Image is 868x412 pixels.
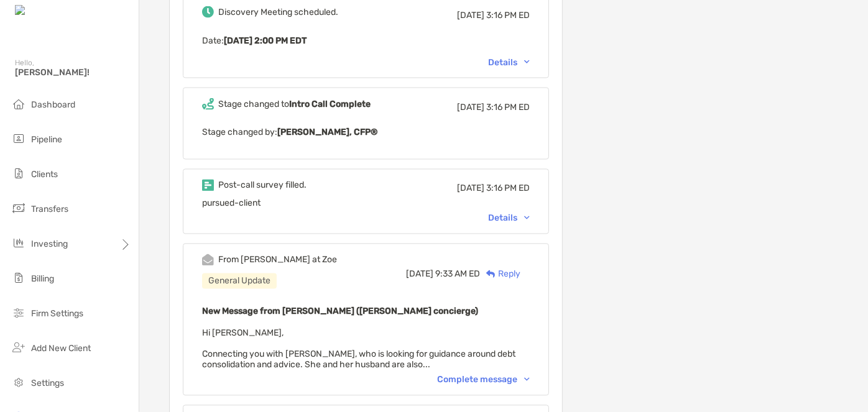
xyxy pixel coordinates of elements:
img: Chevron icon [524,60,530,64]
img: Zoe Logo [15,5,68,17]
b: Intro Call Complete [289,99,371,109]
span: 3:16 PM ED [486,102,530,112]
img: pipeline icon [11,131,26,146]
span: Firm Settings [31,308,83,319]
b: [PERSON_NAME], CFP® [277,127,377,138]
img: clients icon [11,166,26,181]
span: Transfers [31,204,68,214]
img: Chevron icon [524,216,530,220]
span: [PERSON_NAME]! [15,67,131,78]
img: investing icon [11,236,26,250]
span: Pipeline [31,134,62,145]
img: Event icon [202,98,214,110]
span: [DATE] [406,269,433,280]
img: transfers icon [11,201,26,216]
b: [DATE] 2:00 PM EDT [224,35,307,46]
img: Event icon [202,180,214,191]
img: Reply icon [486,270,496,278]
span: Hi [PERSON_NAME], Connecting you with [PERSON_NAME], who is looking for guidance around debt cons... [202,328,515,370]
div: Stage changed to [218,99,371,109]
span: Add New Client [31,343,91,354]
img: Chevron icon [524,378,530,382]
div: General Update [202,273,277,289]
img: firm-settings icon [11,305,26,320]
p: Stage changed by: [202,125,530,140]
span: [DATE] [457,10,484,21]
img: add_new_client icon [11,340,26,355]
b: New Message from [PERSON_NAME] ([PERSON_NAME] concierge) [202,306,478,317]
span: Settings [31,378,64,388]
span: 3:16 PM ED [486,10,530,21]
div: Details [488,213,530,224]
p: Date : [202,33,530,48]
div: Complete message [437,375,530,385]
div: Details [488,57,530,68]
img: billing icon [11,270,26,285]
span: 3:16 PM ED [486,183,530,194]
span: pursued-client [202,198,261,209]
div: Post-call survey filled. [218,180,307,191]
img: dashboard icon [11,96,26,111]
div: From [PERSON_NAME] at Zoe [218,255,337,265]
span: Investing [31,239,68,249]
span: 9:33 AM ED [435,269,480,280]
img: Event icon [202,6,214,18]
span: Dashboard [31,99,75,110]
span: [DATE] [457,183,484,194]
span: Clients [31,169,58,180]
img: Event icon [202,254,214,266]
span: Billing [31,273,54,284]
div: Discovery Meeting scheduled. [218,7,338,17]
img: settings icon [11,375,26,390]
span: [DATE] [457,102,484,112]
div: Reply [480,268,520,281]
